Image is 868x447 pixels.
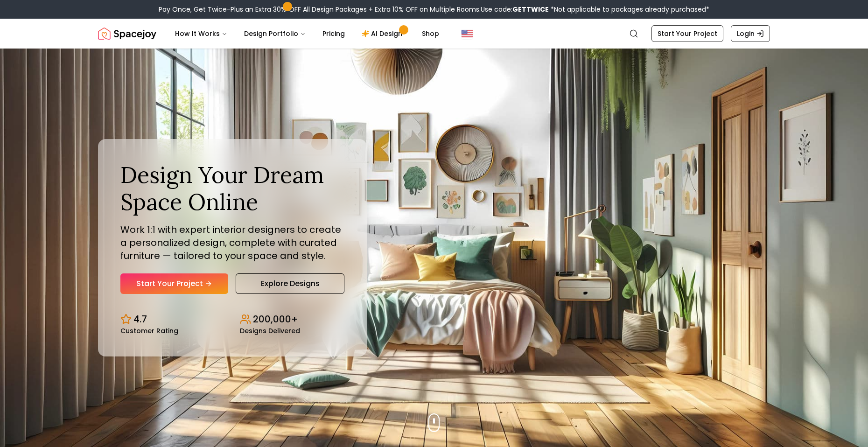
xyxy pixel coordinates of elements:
[120,273,228,294] a: Start Your Project
[236,273,344,294] a: Explore Designs
[98,24,156,43] img: Spacejoy Logo
[354,24,413,43] a: AI Design
[120,223,344,262] p: Work 1:1 with expert interior designers to create a personalized design, complete with curated fu...
[120,328,178,334] small: Customer Rating
[240,328,300,334] small: Designs Delivered
[168,24,235,43] button: How It Works
[168,24,447,43] nav: Main
[159,5,709,14] div: Pay Once, Get Twice-Plus an Extra 30% OFF All Design Packages + Extra 10% OFF on Multiple Rooms.
[462,28,473,39] img: United States
[481,5,549,14] span: Use code:
[651,25,723,42] a: Start Your Project
[414,24,447,43] a: Shop
[120,161,344,215] h1: Design Your Dream Space Online
[549,5,709,14] span: *Not applicable to packages already purchased*
[98,24,156,43] a: Spacejoy
[133,313,147,326] p: 4.7
[237,24,313,43] button: Design Portfolio
[120,305,344,334] div: Design stats
[731,25,770,42] a: Login
[512,5,549,14] b: GETTWICE
[253,313,298,326] p: 200,000+
[315,24,352,43] a: Pricing
[98,19,770,49] nav: Global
